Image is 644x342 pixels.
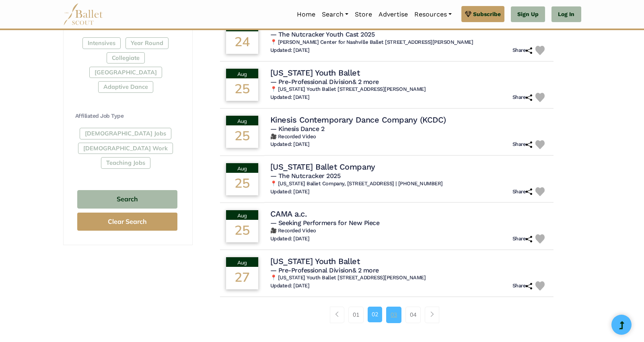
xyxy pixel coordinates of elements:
[512,47,533,54] h6: Share
[512,283,533,289] h6: Share
[368,307,382,322] a: 02
[512,94,533,101] h6: Share
[270,115,446,125] h4: Kinesis Contemporary Dance Company (KCDC)
[226,69,258,78] div: Aug
[270,133,548,140] h6: 🎥 Recorded Video
[405,307,421,323] a: 04
[348,307,364,323] a: 01
[270,141,310,148] h6: Updated: [DATE]
[270,283,310,289] h6: Updated: [DATE]
[319,6,352,23] a: Search
[270,68,360,78] h4: [US_STATE] Youth Ballet
[512,141,533,148] h6: Share
[352,6,375,23] a: Store
[270,227,548,234] h6: 🎥 Recorded Video
[75,112,179,120] h4: Affiliated Job Type
[473,10,501,18] span: Subscribe
[294,6,319,23] a: Home
[270,219,380,227] span: — Seeking Performers for New Piece
[226,173,258,195] div: 25
[226,31,258,54] div: 24
[551,6,581,23] a: Log In
[226,163,258,173] div: Aug
[512,188,533,195] h6: Share
[270,236,310,242] h6: Updated: [DATE]
[226,257,258,267] div: Aug
[226,125,258,148] div: 25
[270,209,307,219] h4: CAMA a.c.
[270,39,548,46] h6: 📍 [PERSON_NAME] Center for Nashville Ballet [STREET_ADDRESS][PERSON_NAME]
[352,78,379,86] a: & 2 more
[270,31,375,38] span: — The Nutcracker Youth Cast 2025
[226,116,258,125] div: Aug
[270,256,360,266] h4: [US_STATE] Youth Ballet
[386,307,401,323] a: 03
[270,274,548,281] h6: 📍 [US_STATE] Youth Ballet [STREET_ADDRESS][PERSON_NAME]
[226,220,258,242] div: 25
[270,47,310,54] h6: Updated: [DATE]
[330,307,444,323] nav: Page navigation example
[270,162,375,172] h4: [US_STATE] Ballet Company
[461,6,504,22] a: Subscribe
[465,10,471,18] img: gem.svg
[226,210,258,220] div: Aug
[226,78,258,101] div: 25
[270,94,310,101] h6: Updated: [DATE]
[77,213,177,231] button: Clear Search
[270,266,379,274] span: — Pre-Professional Division
[77,190,177,209] button: Search
[270,172,341,180] span: — The Nutcracker 2025
[511,6,545,23] a: Sign Up
[270,78,379,86] span: — Pre-Professional Division
[270,86,548,93] h6: 📍 [US_STATE] Youth Ballet [STREET_ADDRESS][PERSON_NAME]
[512,236,533,242] h6: Share
[270,180,548,187] h6: 📍 [US_STATE] Ballet Company, [STREET_ADDRESS] | [PHONE_NUMBER]
[411,6,455,23] a: Resources
[375,6,411,23] a: Advertise
[270,125,325,133] span: — Kinesis Dance 2
[352,266,379,274] a: & 2 more
[270,188,310,195] h6: Updated: [DATE]
[226,267,258,289] div: 27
